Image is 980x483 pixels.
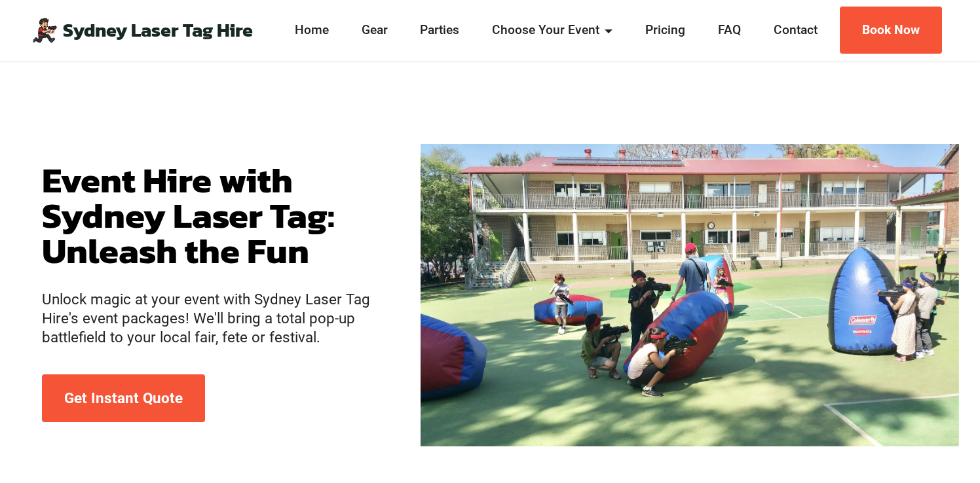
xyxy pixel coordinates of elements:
[770,21,821,40] a: Contact
[63,21,253,40] a: Sydney Laser Tag Hire
[641,21,689,40] a: Pricing
[714,21,745,40] a: FAQ
[42,290,379,347] p: Unlock magic at your event with Sydney Laser Tag Hire's event packages! We'll bring a total pop-u...
[421,144,959,446] img: Pop-up laser tag event hire
[42,153,335,277] strong: Event Hire with Sydney Laser Tag: Unleash the Fun
[291,21,333,40] a: Home
[840,7,942,54] a: Book Now
[42,374,205,422] a: Get Instant Quote
[417,21,464,40] a: Parties
[358,21,392,40] a: Gear
[31,17,58,43] img: Mobile Laser Tag Parties Sydney
[489,21,617,40] a: Choose Your Event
